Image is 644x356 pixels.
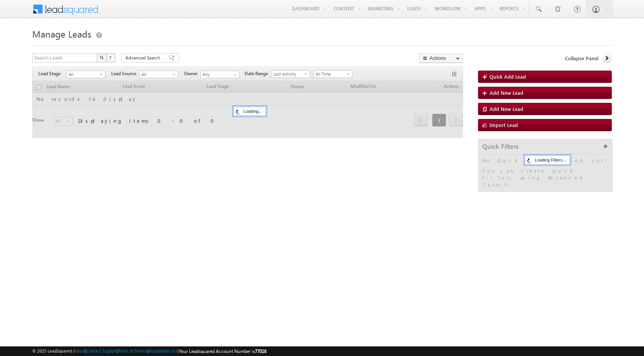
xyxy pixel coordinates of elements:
span: Lead Stage [38,70,66,77]
span: Add New Lead [490,105,523,112]
a: All [66,71,105,78]
a: All Time [313,70,352,78]
span: ? [109,54,113,61]
a: Show All Items [229,71,239,79]
span: All [140,71,176,78]
a: Last Activity [271,70,310,78]
button: Actions [419,53,463,63]
span: Date Range [245,70,271,77]
span: All Time [314,71,350,77]
input: Type to Search [200,71,240,78]
span: All [67,71,103,78]
span: Your Leadsquared Account Number is [179,348,266,354]
div: Loading Filters... [525,155,570,165]
span: 77016 [255,348,266,354]
span: Lead Source [111,70,139,77]
span: Quick Add Lead [490,73,526,80]
span: © 2025 LeadSquared | | | | | [32,348,266,355]
span: Collapse Panel [565,55,598,62]
a: Terms of Service [118,348,148,353]
button: ? [106,53,115,63]
a: All [139,71,178,78]
img: Search [100,56,103,59]
a: Acceptable Use [149,348,178,353]
a: Contact Support [86,348,117,353]
span: Add New Lead [490,89,523,96]
span: Import Lead [490,122,518,128]
a: About [74,348,85,353]
span: Owner [184,70,200,77]
div: Loading... [233,107,266,116]
span: Last Activity [271,71,308,77]
span: Advanced Search [125,54,163,61]
span: Manage Leads [32,28,91,40]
